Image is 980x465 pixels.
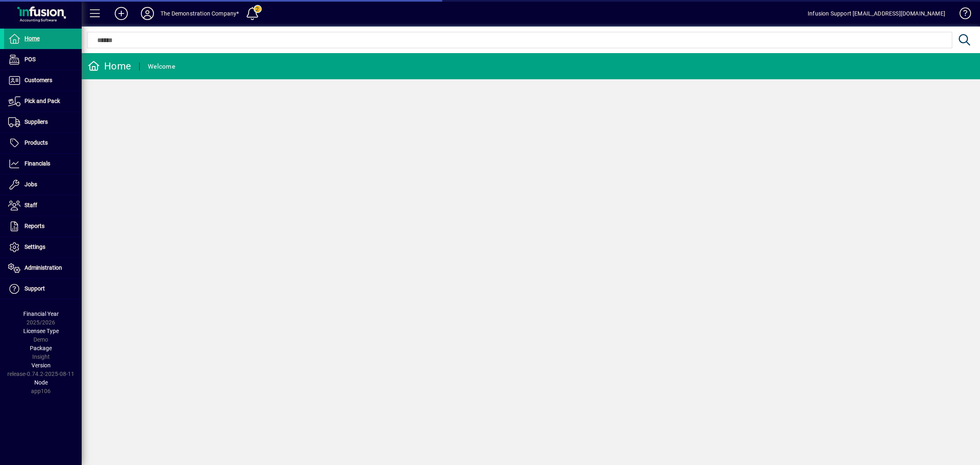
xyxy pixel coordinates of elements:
[24,98,60,104] span: Pick and Pack
[24,56,36,63] span: POS
[4,49,82,70] a: POS
[23,328,59,334] span: Licensee Type
[88,60,131,73] div: Home
[4,279,82,299] a: Support
[4,112,82,132] a: Suppliers
[134,6,160,21] button: Profile
[4,258,82,278] a: Administration
[4,195,82,216] a: Staff
[4,174,82,195] a: Jobs
[808,7,945,20] div: Infusion Support [EMAIL_ADDRESS][DOMAIN_NAME]
[4,133,82,153] a: Products
[24,285,45,292] span: Support
[34,379,48,386] span: Node
[148,60,175,73] div: Welcome
[4,91,82,112] a: Pick and Pack
[24,181,37,188] span: Jobs
[23,311,59,317] span: Financial Year
[24,139,48,146] span: Products
[31,362,51,369] span: Version
[24,264,62,271] span: Administration
[953,2,970,28] a: Knowledge Base
[108,6,134,21] button: Add
[4,154,82,174] a: Financials
[24,202,37,208] span: Staff
[24,223,45,229] span: Reports
[24,160,50,167] span: Financials
[160,7,239,20] div: The Demonstration Company*
[24,35,40,42] span: Home
[24,244,45,250] span: Settings
[4,70,82,91] a: Customers
[4,237,82,257] a: Settings
[24,118,48,125] span: Suppliers
[30,345,52,351] span: Package
[4,216,82,237] a: Reports
[24,77,52,83] span: Customers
